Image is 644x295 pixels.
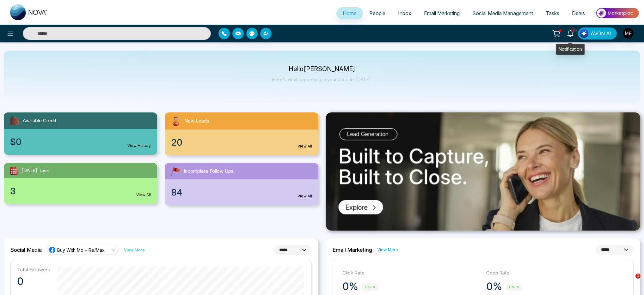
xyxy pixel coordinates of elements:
[486,280,502,293] p: 0%
[472,10,533,16] span: Social Media Management
[342,280,358,293] p: 0%
[591,30,611,37] span: AVON AI
[623,274,638,289] iframe: Intercom live chat
[546,10,559,16] span: Tasks
[17,267,50,273] p: Total Followers
[369,10,385,16] span: People
[398,10,411,16] span: Inbox
[362,284,379,291] span: 0%
[392,7,418,19] a: Inbox
[297,193,312,199] a: View All
[594,6,640,20] img: Market-place.gif
[171,186,182,199] span: 84
[10,184,16,198] span: 3
[10,247,42,253] h2: Social Media
[21,167,49,174] span: [DATE] Task
[127,143,151,148] a: View History
[506,284,523,291] span: 0%
[170,115,182,127] img: newLeads.svg
[539,7,566,19] a: Tasks
[136,192,151,198] a: View All
[563,27,578,39] a: 10+
[184,168,234,175] span: Incomplete Follow Ups
[466,7,539,19] a: Social Media Management
[161,163,322,205] a: Incomplete Follow Ups84View All
[272,66,372,72] p: Hello [PERSON_NAME]
[184,117,209,125] span: New Leads
[486,269,624,277] p: Open Rate
[10,4,48,20] img: Nova CRM Logo
[424,10,460,16] span: Email Marketing
[124,247,145,253] a: View More
[161,112,322,155] a: New Leads20View All
[57,247,105,253] span: Buy With Mo - Re/Max
[363,7,392,19] a: People
[9,166,19,176] img: todayTask.svg
[343,10,357,16] span: Home
[580,29,588,38] img: Lead Flow
[342,269,480,277] p: Click Rate
[23,117,56,124] span: Available Credit
[635,274,641,279] span: 1
[418,7,466,19] a: Email Marketing
[570,27,576,33] span: 10+
[326,112,641,231] img: .
[272,77,372,82] p: Here's what happening in your account [DATE].
[566,7,591,19] a: Deals
[9,115,20,126] img: availableCredit.svg
[336,7,363,19] a: Home
[377,247,398,253] a: View More
[556,44,585,55] div: Notification
[171,136,182,149] span: 20
[623,28,634,39] img: User Avatar
[572,10,585,16] span: Deals
[170,166,181,177] img: followUps.svg
[578,27,617,39] button: AVON AI
[10,135,21,148] span: $0
[17,275,50,288] p: 0
[297,143,312,149] a: View All
[333,247,372,253] h2: Email Marketing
